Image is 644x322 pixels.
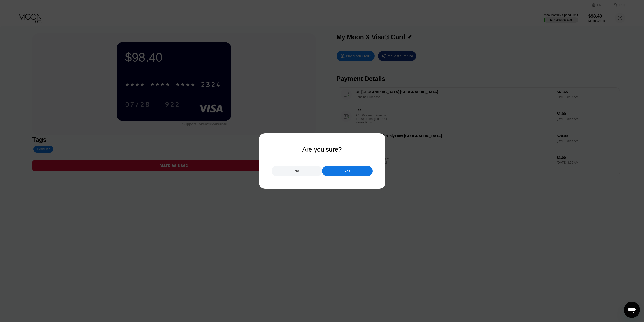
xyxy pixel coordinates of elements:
div: Yes [322,166,373,176]
div: No [295,169,299,173]
iframe: Button to launch messaging window [624,302,640,318]
div: No [272,166,322,176]
div: Are you sure? [302,146,342,153]
div: Yes [344,169,350,173]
